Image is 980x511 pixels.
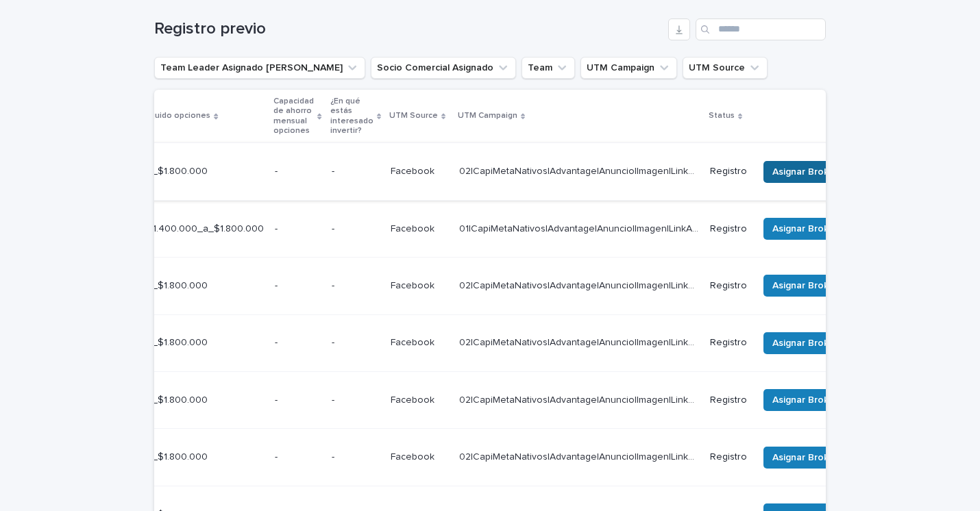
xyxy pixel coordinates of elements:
[332,280,380,292] p: -
[710,451,747,463] p: Registro
[391,277,437,292] p: Facebook
[332,337,380,349] p: -
[772,222,838,236] span: Asignar Broker
[391,392,437,406] p: Facebook
[275,223,320,235] p: -
[459,334,702,349] p: 02|CapiMetaNativos|Advantage|Anuncio|Imagen|LinkAd|AON|Agosto|2025|Capitalizarme|UF|Nueva_Calif
[710,280,747,292] p: Registro
[710,166,747,177] p: Registro
[117,337,264,349] p: más_de_$1.800.000
[391,221,437,235] p: Facebook
[391,163,437,177] p: Facebook
[117,451,264,463] p: más_de_$1.800.000
[772,165,838,179] span: Asignar Broker
[332,395,380,406] p: -
[275,337,320,349] p: -
[117,280,264,292] p: más_de_$1.800.000
[273,94,314,139] p: Capacidad de ahorro mensual opciones
[522,57,575,79] button: Team
[117,223,264,235] p: entre_$1.400.000_a_$1.800.000
[580,57,677,79] button: UTM Campaign
[117,395,264,406] p: más_de_$1.800.000
[154,57,365,79] button: Team Leader Asignado LLamados
[710,223,747,235] p: Registro
[371,57,516,79] button: Socio Comercial Asignado
[772,393,838,407] span: Asignar Broker
[763,218,847,240] button: Asignar Broker
[332,223,380,235] p: -
[330,94,373,139] p: ¿En qué estás interesado invertir?
[459,221,702,235] p: 01|CapiMetaNativos|Advantage|Anuncio|Imagen|LinkAd|AON|Agosto|2025|Capitalizarme|SinPie|Nueva_Calif
[116,108,210,123] p: Sueldo líquido opciones
[772,336,838,350] span: Asignar Broker
[772,279,838,292] span: Asignar Broker
[763,389,847,411] button: Asignar Broker
[683,57,768,79] button: UTM Source
[389,108,438,123] p: UTM Source
[710,337,747,349] p: Registro
[772,451,838,464] span: Asignar Broker
[117,166,264,177] p: más_de_$1.800.000
[275,451,320,463] p: -
[332,166,380,177] p: -
[332,451,380,463] p: -
[459,449,702,463] p: 02|CapiMetaNativos|Advantage|Anuncio|Imagen|LinkAd|AON|Agosto|2025|Capitalizarme|UF|Nueva_Calif
[275,166,320,177] p: -
[275,280,320,292] p: -
[391,334,437,349] p: Facebook
[763,161,847,183] button: Asignar Broker
[458,108,517,123] p: UTM Campaign
[709,108,735,123] p: Status
[154,19,663,39] h1: Registro previo
[763,332,847,354] button: Asignar Broker
[275,395,320,406] p: -
[459,163,702,177] p: 02|CapiMetaNativos|Advantage|Anuncio|Imagen|LinkAd|AON|Agosto|2025|Capitalizarme|UF|Nueva_Calif
[763,275,847,297] button: Asignar Broker
[696,18,826,40] input: Search
[710,395,747,406] p: Registro
[459,392,702,406] p: 02|CapiMetaNativos|Advantage|Anuncio|Imagen|LinkAd|AON|Agosto|2025|Capitalizarme|UF|Nueva_Calif
[763,447,847,469] button: Asignar Broker
[459,277,702,292] p: 02|CapiMetaNativos|Advantage|Anuncio|Imagen|LinkAd|AON|Agosto|2025|Capitalizarme|UF|Nueva_Calif
[391,449,437,463] p: Facebook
